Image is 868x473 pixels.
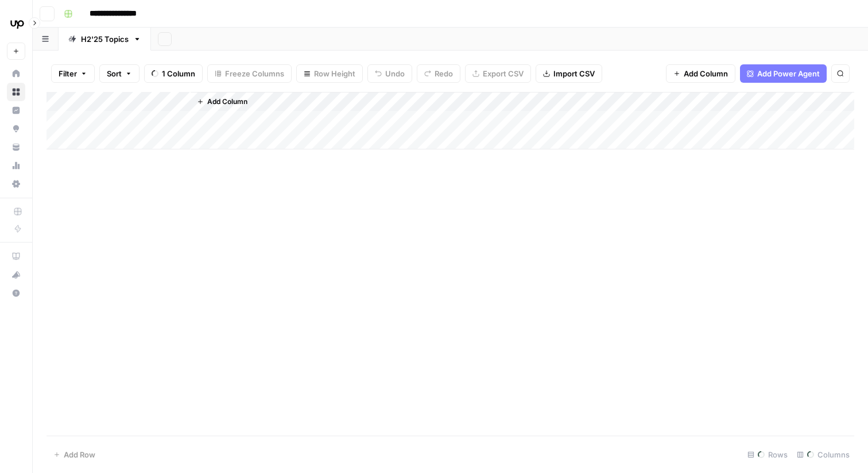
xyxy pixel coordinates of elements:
span: Add Column [684,68,728,79]
span: Add Power Agent [757,68,820,79]
button: Add Row [46,445,102,464]
div: Columns [792,445,854,464]
button: Import CSV [536,64,602,83]
button: Add Column [666,64,735,83]
span: Row Height [314,68,355,79]
span: Add Column [207,97,247,107]
div: Rows [743,445,792,464]
span: Undo [385,68,405,79]
button: Sort [99,64,139,83]
a: AirOps Academy [7,247,25,266]
a: Your Data [7,138,25,156]
a: Browse [7,83,25,101]
button: Filter [51,64,95,83]
span: Add Row [64,449,95,460]
button: Export CSV [465,64,531,83]
div: What's new? [7,266,25,283]
button: What's new? [7,266,25,284]
span: Redo [435,68,453,79]
button: 1 Column [144,64,203,83]
img: Upwork Logo [7,13,28,34]
span: Freeze Columns [225,68,284,79]
button: Row Height [296,64,363,83]
button: Add Column [192,94,252,109]
span: Sort [107,68,122,79]
span: Export CSV [483,68,524,79]
button: Workspace: Upwork [7,9,25,38]
button: Freeze Columns [207,64,292,83]
span: Filter [59,68,77,79]
div: H2'25 Topics [81,33,129,45]
a: Home [7,64,25,83]
a: Usage [7,156,25,175]
span: 1 Column [162,68,195,79]
button: Redo [417,64,460,83]
a: Opportunities [7,120,25,138]
a: Settings [7,175,25,193]
button: Help + Support [7,284,25,302]
span: Import CSV [553,68,595,79]
button: Add Power Agent [740,64,827,83]
a: H2'25 Topics [59,28,151,51]
a: Insights [7,101,25,120]
button: Undo [367,64,412,83]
